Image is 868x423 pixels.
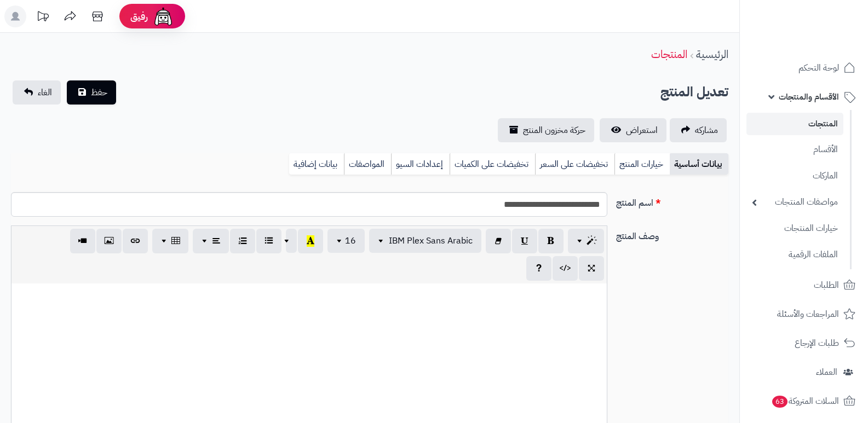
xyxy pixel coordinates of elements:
h2: تعديل المنتج [660,81,728,103]
span: 63 [772,396,787,408]
span: المراجعات والأسئلة [777,306,839,322]
a: الغاء [13,80,61,105]
a: استعراض [600,118,666,142]
a: إعدادات السيو [391,153,450,175]
a: الملفات الرقمية [746,243,843,266]
span: حفظ [91,86,107,99]
a: السلات المتروكة63 [746,388,861,414]
a: تخفيضات على الكميات [450,153,535,175]
span: الطلبات [814,277,839,293]
img: logo-2.png [794,31,858,54]
a: تخفيضات على السعر [535,153,614,175]
span: طلبات الإرجاع [795,335,839,351]
span: مشاركه [695,124,718,137]
button: 16 [327,229,365,253]
a: تحديثات المنصة [29,5,56,30]
button: حفظ [67,80,116,105]
a: خيارات المنتجات [746,217,843,240]
a: المواصفات [344,153,391,175]
a: الأقسام [746,138,843,161]
a: مواصفات المنتجات [746,190,843,214]
a: المراجعات والأسئلة [746,301,861,327]
a: لوحة التحكم [746,55,861,81]
span: الأقسام والمنتجات [779,89,839,105]
span: العملاء [816,364,837,380]
a: مشاركه [670,118,727,142]
span: السلات المتروكة [771,393,839,409]
button: IBM Plex Sans Arabic [369,229,481,253]
span: 16 [345,234,356,247]
a: المنتجات [746,113,843,135]
label: اسم المنتج [612,192,733,210]
a: الماركات [746,164,843,188]
a: خيارات المنتج [614,153,670,175]
span: حركة مخزون المنتج [523,124,585,137]
a: الطلبات [746,272,861,298]
a: بيانات أساسية [670,153,728,175]
span: الغاء [38,86,52,99]
span: استعراض [626,124,658,137]
a: العملاء [746,359,861,385]
a: بيانات إضافية [289,153,344,175]
span: رفيق [130,10,148,23]
span: لوحة التحكم [798,60,839,76]
span: IBM Plex Sans Arabic [389,234,473,247]
a: حركة مخزون المنتج [498,118,594,142]
a: المنتجات [651,46,687,62]
a: طلبات الإرجاع [746,330,861,356]
img: ai-face.png [152,5,174,27]
a: الرئيسية [696,46,728,62]
label: وصف المنتج [612,225,733,243]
